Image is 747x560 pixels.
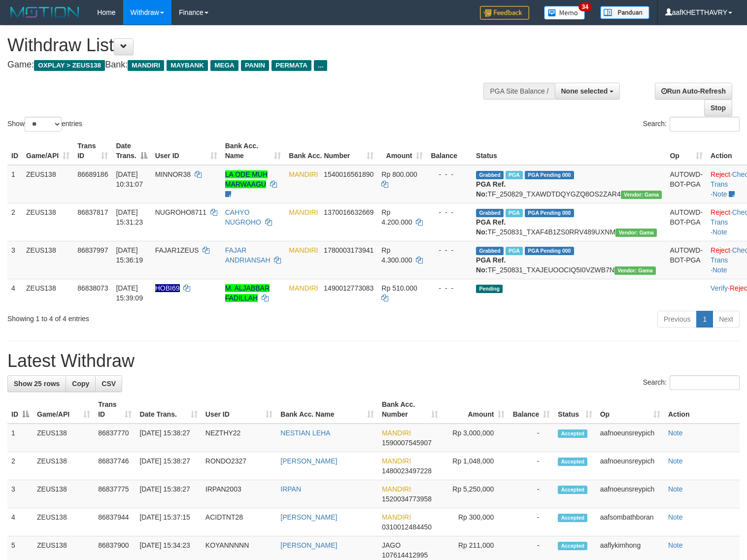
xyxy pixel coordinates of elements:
[670,117,740,132] input: Search:
[476,218,506,236] b: PGA Ref. No:
[136,452,201,480] td: [DATE] 15:38:27
[506,247,523,255] span: Marked by aafnoeunsreypich
[324,284,373,292] span: Copy 1490012773083 to clipboard
[621,191,662,199] span: Vendor URL: https://trx31.1velocity.biz
[476,285,503,293] span: Pending
[155,208,206,216] span: NUGROHO8711
[7,5,82,20] img: MOTION_logo.png
[476,180,506,198] b: PGA Ref. No:
[7,203,22,241] td: 2
[377,137,427,165] th: Amount: activate to sort column ascending
[25,117,62,132] select: Showentries
[596,424,664,452] td: aafnoeunsreypich
[666,203,707,241] td: AUTOWD-BOT-PGA
[596,480,664,508] td: aafnoeunsreypich
[94,395,136,424] th: Trans ID: activate to sort column ascending
[382,495,432,503] span: Copy 1520034773958 to clipboard
[476,256,506,274] b: PGA Ref. No:
[555,83,620,99] button: None selected
[382,457,411,465] span: MANDIRI
[509,480,554,508] td: -
[136,508,201,536] td: [DATE] 15:37:15
[431,207,468,217] div: - - -
[33,424,94,452] td: ZEUS138
[155,284,180,292] span: Nama rekening ada tanda titik/strip, harap diedit
[225,284,270,302] a: M. ALJABBAR FADILLAH
[711,284,728,292] a: Verify
[7,452,33,480] td: 2
[655,83,732,99] a: Run Auto-Refresh
[381,208,412,226] span: Rp 4.200.000
[221,137,285,165] th: Bank Acc. Name: activate to sort column ascending
[713,190,727,198] a: Note
[476,247,504,255] span: Grabbed
[289,208,318,216] span: MANDIRI
[116,246,143,264] span: [DATE] 15:36:19
[554,395,596,424] th: Status: activate to sort column ascending
[324,208,373,216] span: Copy 1370016632669 to clipboard
[73,137,112,165] th: Trans ID: activate to sort column ascending
[94,452,136,480] td: 86837746
[713,311,740,328] a: Next
[472,137,666,165] th: Status
[431,283,468,293] div: - - -
[22,203,73,241] td: ZEUS138
[202,424,276,452] td: NEZTHY22
[7,351,740,371] h1: Latest Withdraw
[614,266,656,275] span: Vendor URL: https://trx31.1velocity.biz
[668,541,683,549] a: Note
[33,480,94,508] td: ZEUS138
[77,208,108,216] span: 86837817
[711,246,730,254] a: Reject
[480,6,529,20] img: Feedback.jpg
[472,241,666,279] td: TF_250831_TXAJEUOOCIQ5I0VZWB7N
[324,170,373,178] span: Copy 1540016561890 to clipboard
[225,246,271,264] a: FAJAR ANDRIANSAH
[314,60,327,71] span: ...
[77,170,108,178] span: 86689186
[442,480,509,508] td: Rp 5,250,000
[600,6,649,19] img: panduan.png
[289,284,318,292] span: MANDIRI
[711,170,730,178] a: Reject
[506,209,523,217] span: Marked by aafnoeunsreypich
[7,395,33,424] th: ID: activate to sort column descending
[578,2,592,11] span: 34
[112,137,151,165] th: Date Trans.: activate to sort column descending
[33,508,94,536] td: ZEUS138
[22,241,73,279] td: ZEUS138
[472,203,666,241] td: TF_250831_TXAF4B1ZS0RRV489UXNM
[427,137,472,165] th: Balance
[509,508,554,536] td: -
[442,452,509,480] td: Rp 1,048,000
[72,380,89,388] span: Copy
[289,170,318,178] span: MANDIRI
[442,424,509,452] td: Rp 3,000,000
[202,452,276,480] td: RONDO2327
[525,209,574,217] span: PGA Pending
[202,480,276,508] td: IRPAN2003
[33,395,94,424] th: Game/API: activate to sort column ascending
[558,429,587,438] span: Accepted
[615,229,657,237] span: Vendor URL: https://trx31.1velocity.biz
[280,541,337,549] a: [PERSON_NAME]
[506,171,523,179] span: Marked by aafkaynarin
[442,395,509,424] th: Amount: activate to sort column ascending
[476,209,504,217] span: Grabbed
[558,458,587,466] span: Accepted
[7,60,488,70] h4: Game: Bank:
[116,208,143,226] span: [DATE] 15:31:23
[596,508,664,536] td: aafsombathboran
[94,424,136,452] td: 86837770
[670,375,740,390] input: Search:
[382,485,411,493] span: MANDIRI
[431,169,468,179] div: - - -
[116,284,143,302] span: [DATE] 15:39:09
[657,311,697,328] a: Previous
[22,279,73,307] td: ZEUS138
[7,508,33,536] td: 4
[34,60,105,71] span: OXPLAY > ZEUS138
[95,375,122,392] a: CSV
[509,424,554,452] td: -
[280,429,330,437] a: NESTIAN LEHA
